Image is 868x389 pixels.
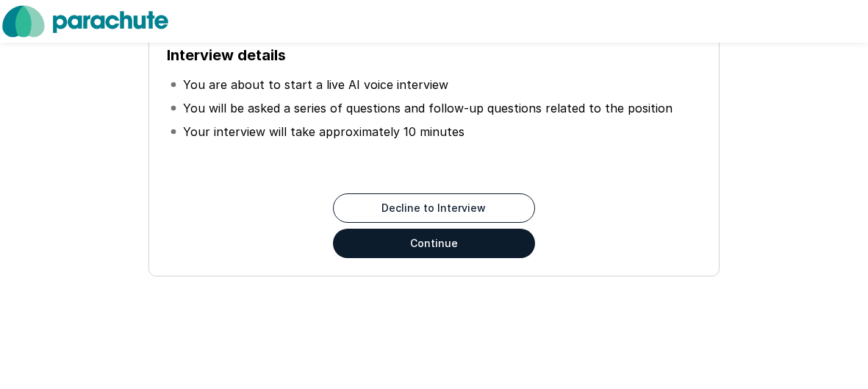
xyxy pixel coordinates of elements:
[167,46,286,64] b: Interview details
[333,229,535,258] button: Continue
[183,99,672,117] p: You will be asked a series of questions and follow-up questions related to the position
[183,123,465,140] p: Your interview will take approximately 10 minutes
[183,76,448,93] p: You are about to start a live AI voice interview
[333,193,535,223] button: Decline to Interview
